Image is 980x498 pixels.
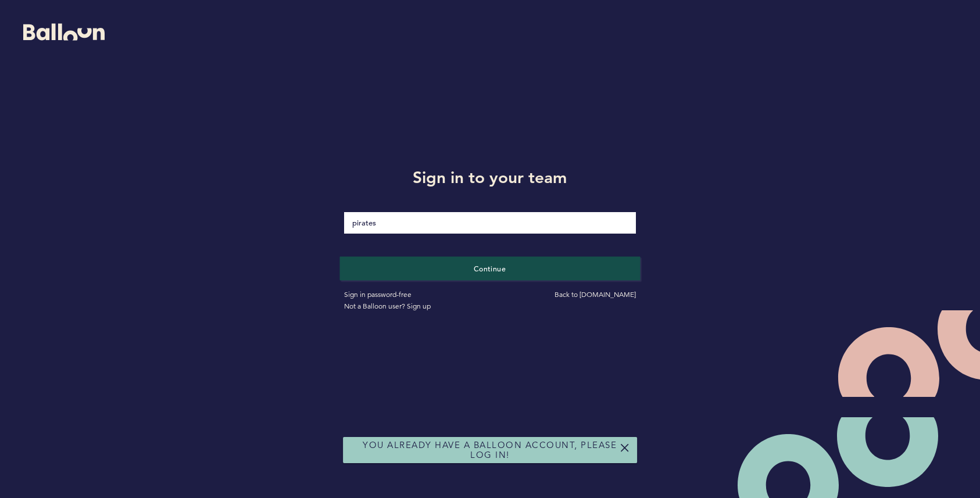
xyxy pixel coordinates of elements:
input: loginDomain [344,212,636,234]
button: Continue [339,256,640,280]
a: Sign in password-free [344,290,412,299]
div: You already have a Balloon account, please log in! [343,437,637,463]
a: Back to [DOMAIN_NAME] [555,290,636,299]
span: Continue [474,264,506,273]
a: Not a Balloon user? Sign up [344,302,431,310]
h1: Sign in to your team [335,166,645,189]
